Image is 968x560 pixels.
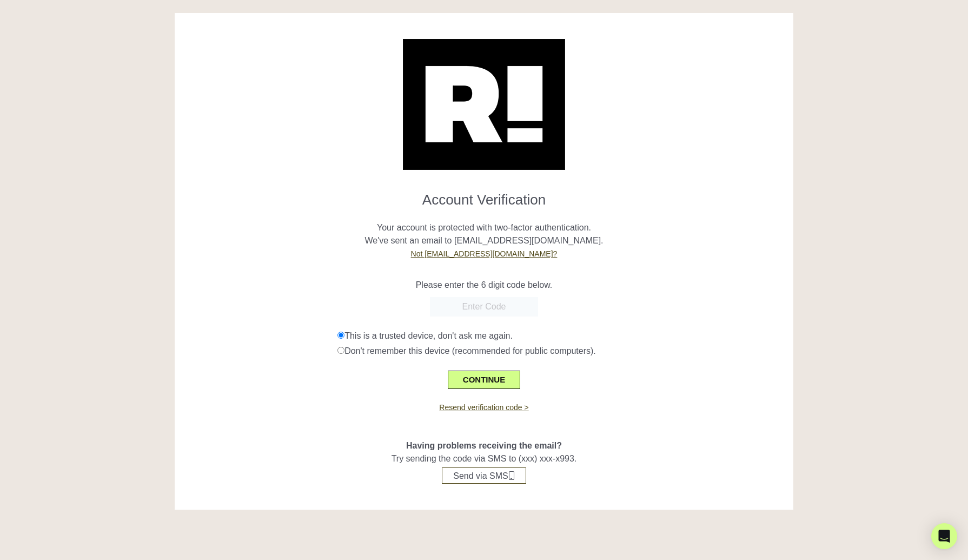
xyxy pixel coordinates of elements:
[337,345,785,358] div: Don't remember this device (recommended for public computers).
[183,208,785,260] p: Your account is protected with two-factor authentication. We've sent an email to [EMAIL_ADDRESS][...
[411,249,558,258] a: Not [EMAIL_ADDRESS][DOMAIN_NAME]?
[183,183,785,208] h1: Account Verification
[439,403,528,412] a: Resend verification code >
[931,523,957,549] div: Open Intercom Messenger
[448,371,520,389] button: CONTINUE
[403,39,565,170] img: Retention.com
[406,441,562,450] span: Having problems receiving the email?
[442,467,526,484] button: Send via SMS
[337,330,785,342] div: This is a trusted device, don't ask me again.
[183,279,785,292] p: Please enter the 6 digit code below.
[430,297,538,317] input: Enter Code
[183,413,785,484] div: Try sending the code via SMS to (xxx) xxx-x993.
